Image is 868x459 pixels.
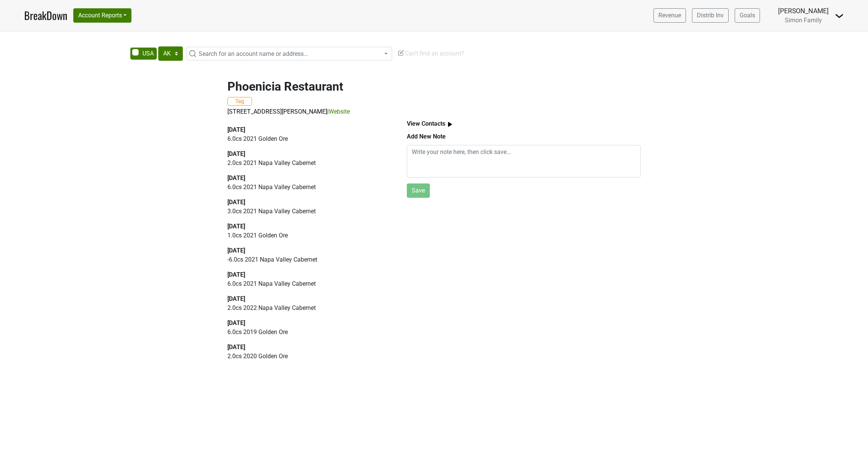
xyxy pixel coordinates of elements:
[227,107,641,116] p: |
[227,222,389,231] div: [DATE]
[199,50,308,57] span: Search for an account name or address...
[227,319,389,328] div: [DATE]
[227,343,389,352] div: [DATE]
[407,133,446,140] b: Add New Note
[835,11,844,20] img: Dropdown Menu
[653,8,686,23] a: Revenue
[227,303,389,313] p: 2.0 cs 2022 Napa Valley Cabernet
[692,8,729,23] a: Distrib Inv
[397,50,464,57] span: Can't find an account?
[227,198,389,207] div: [DATE]
[227,79,641,94] h2: Phoenicia Restaurant
[227,270,389,279] div: [DATE]
[227,134,389,143] p: 6.0 cs 2021 Golden Ore
[227,246,389,255] div: [DATE]
[227,231,389,240] p: 1.0 cs 2021 Golden Ore
[227,328,389,337] p: 6.0 cs 2019 Golden Ore
[227,159,389,168] p: 2.0 cs 2021 Napa Valley Cabernet
[227,125,389,134] div: [DATE]
[227,279,389,288] p: 6.0 cs 2021 Napa Valley Cabernet
[785,17,822,24] span: Simon Family
[445,120,455,129] img: arrow_right.svg
[227,255,389,264] p: -6.0 cs 2021 Napa Valley Cabernet
[227,207,389,216] p: 3.0 cs 2021 Napa Valley Cabernet
[227,149,389,159] div: [DATE]
[407,183,430,198] button: Save
[778,6,829,16] div: [PERSON_NAME]
[24,8,67,23] a: BreakDown
[73,8,131,23] button: Account Reports
[227,352,389,361] p: 2.0 cs 2020 Golden Ore
[227,174,389,183] div: [DATE]
[227,108,327,115] a: [STREET_ADDRESS][PERSON_NAME]
[735,8,760,23] a: Goals
[227,183,389,192] p: 6.0 cs 2021 Napa Valley Cabernet
[227,97,252,106] button: Tag
[227,294,389,303] div: [DATE]
[329,108,350,115] a: Website
[397,49,405,57] img: Edit
[407,120,445,127] b: View Contacts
